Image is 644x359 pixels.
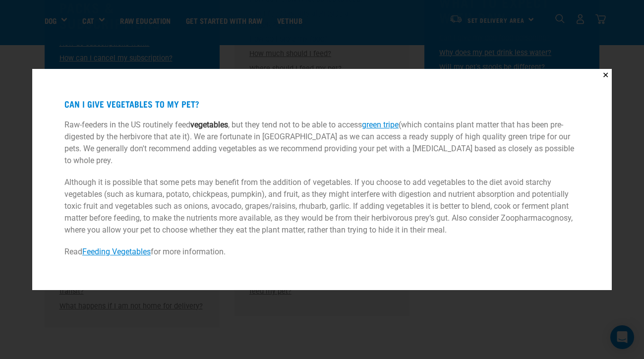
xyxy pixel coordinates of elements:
h4: Can I give vegetables to my pet? [64,99,580,109]
strong: vegetables [190,120,228,129]
a: Feeding Vegetables [82,247,151,256]
p: Although it is possible that some pets may benefit from the addition of vegetables. If you choose... [64,177,580,236]
button: Close [599,69,612,81]
p: Raw-feeders in the US routinely feed , but they tend not to be able to access (which contains pla... [64,119,580,167]
p: Read for more information. [64,246,580,258]
a: green tripe [362,120,399,129]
